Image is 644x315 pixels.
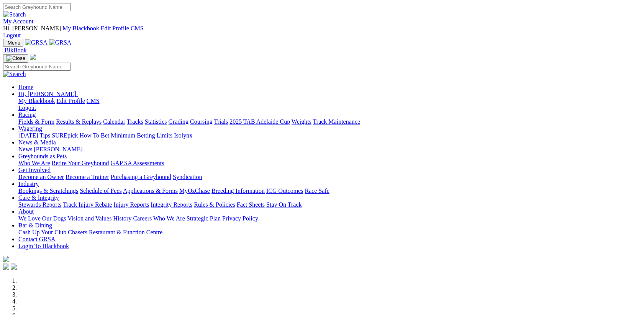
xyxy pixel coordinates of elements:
[292,118,311,125] a: Weights
[18,91,78,97] a: Hi, [PERSON_NAME]
[18,222,52,229] a: Bar & Dining
[173,174,202,180] a: Syndication
[80,187,121,194] a: Schedule of Fees
[211,187,265,194] a: Breeding Information
[5,47,27,53] span: BlkBook
[3,63,71,71] input: Search
[18,229,641,236] div: Bar & Dining
[169,118,188,125] a: Grading
[3,47,27,53] a: BlkBook
[18,187,641,194] div: Industry
[25,39,48,46] img: GRSA
[190,118,213,125] a: Coursing
[52,160,109,166] a: Retire Your Greyhound
[131,25,144,31] a: CMS
[3,264,9,270] img: facebook.svg
[266,201,302,208] a: Stay On Track
[49,39,72,46] img: GRSA
[3,71,26,78] img: Search
[18,146,641,153] div: News & Media
[18,125,42,132] a: Wagering
[18,139,56,146] a: News & Media
[3,32,21,38] a: Logout
[3,3,71,11] input: Search
[18,104,36,111] a: Logout
[30,54,36,60] img: logo-grsa-white.png
[103,118,125,125] a: Calendar
[179,187,210,194] a: MyOzChase
[123,187,178,194] a: Applications & Forms
[18,243,69,249] a: Login To Blackbook
[111,132,172,139] a: Minimum Betting Limits
[11,264,17,270] img: twitter.svg
[18,153,67,159] a: Greyhounds as Pets
[3,18,34,25] a: My Account
[3,25,61,31] span: Hi, [PERSON_NAME]
[237,201,265,208] a: Fact Sheets
[62,25,99,31] a: My Blackbook
[18,111,36,118] a: Racing
[127,118,143,125] a: Tracks
[18,194,59,201] a: Care & Integrity
[18,201,61,208] a: Stewards Reports
[18,98,641,111] div: Hi, [PERSON_NAME]
[187,215,221,222] a: Strategic Plan
[153,215,185,222] a: Who We Are
[18,181,39,187] a: Industry
[18,174,641,181] div: Get Involved
[87,98,100,104] a: CMS
[63,201,112,208] a: Track Injury Rebate
[66,174,109,180] a: Become a Trainer
[18,215,66,222] a: We Love Our Dogs
[229,118,290,125] a: 2025 TAB Adelaide Cup
[18,167,51,173] a: Get Involved
[34,146,82,153] a: [PERSON_NAME]
[222,215,258,222] a: Privacy Policy
[214,118,228,125] a: Trials
[57,98,85,104] a: Edit Profile
[18,118,54,125] a: Fields & Form
[113,201,149,208] a: Injury Reports
[3,25,641,39] div: My Account
[68,229,162,235] a: Chasers Restaurant & Function Centre
[67,215,111,222] a: Vision and Values
[266,187,303,194] a: ICG Outcomes
[194,201,235,208] a: Rules & Policies
[3,11,26,18] img: Search
[18,98,55,104] a: My Blackbook
[18,229,66,235] a: Cash Up Your Club
[18,132,50,139] a: [DATE] Tips
[18,201,641,208] div: Care & Integrity
[3,54,28,63] button: Toggle navigation
[18,84,33,90] a: Home
[18,91,76,97] span: Hi, [PERSON_NAME]
[6,55,25,61] img: Close
[145,118,167,125] a: Statistics
[18,160,641,167] div: Greyhounds as Pets
[101,25,129,31] a: Edit Profile
[111,174,171,180] a: Purchasing a Greyhound
[52,132,78,139] a: SUREpick
[8,40,20,46] span: Menu
[133,215,152,222] a: Careers
[3,256,9,262] img: logo-grsa-white.png
[18,160,50,166] a: Who We Are
[56,118,102,125] a: Results & Replays
[111,160,164,166] a: GAP SA Assessments
[18,118,641,125] div: Racing
[18,236,55,242] a: Contact GRSA
[18,215,641,222] div: About
[18,187,78,194] a: Bookings & Scratchings
[3,39,23,47] button: Toggle navigation
[80,132,110,139] a: How To Bet
[313,118,360,125] a: Track Maintenance
[18,146,32,153] a: News
[18,174,64,180] a: Become an Owner
[18,208,34,215] a: About
[18,132,641,139] div: Wagering
[174,132,192,139] a: Isolynx
[151,201,192,208] a: Integrity Reports
[113,215,131,222] a: History
[305,187,329,194] a: Race Safe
